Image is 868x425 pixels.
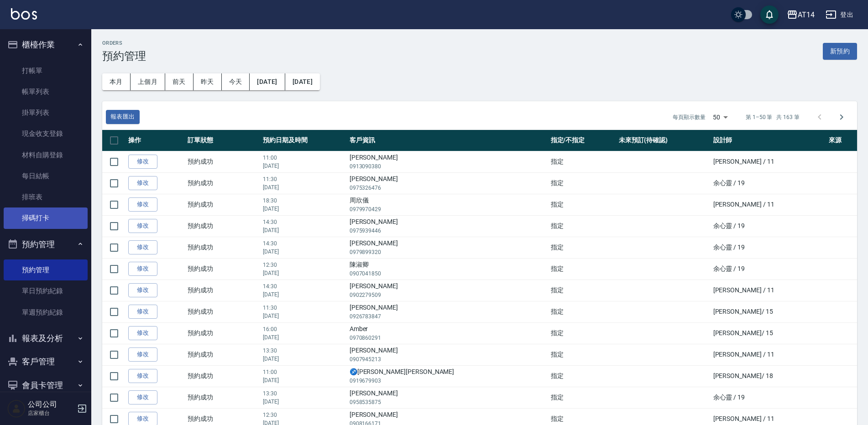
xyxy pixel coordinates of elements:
[263,376,345,384] p: [DATE]
[350,227,546,235] p: 0975939446
[549,301,617,322] td: 指定
[185,194,261,215] td: 預約成功
[4,350,88,373] button: 客戶管理
[823,43,857,60] button: 新預約
[350,355,546,363] p: 0907945213
[4,373,88,397] button: 會員卡管理
[347,301,549,322] td: [PERSON_NAME]
[102,50,146,62] h3: 預約管理
[263,197,345,205] p: 18:30
[549,387,617,408] td: 指定
[822,6,857,23] button: 登出
[185,301,261,322] td: 預約成功
[617,130,711,151] th: 未來預訂(待確認)
[831,106,852,128] button: Go to next page
[4,166,88,187] a: 每日結帳
[263,205,345,213] p: [DATE]
[4,145,88,166] a: 材料自購登錄
[185,151,261,172] td: 預約成功
[222,73,250,90] button: 今天
[350,184,546,192] p: 0975326476
[263,347,345,355] p: 13:30
[347,237,549,258] td: [PERSON_NAME]
[185,322,261,344] td: 預約成功
[250,73,285,90] button: [DATE]
[711,172,827,194] td: 余心靈 / 19
[549,215,617,237] td: 指定
[102,73,131,90] button: 本月
[549,280,617,301] td: 指定
[128,369,157,383] a: 修改
[263,325,345,333] p: 16:00
[711,301,827,322] td: [PERSON_NAME]/ 15
[826,130,857,151] th: 來源
[549,322,617,344] td: 指定
[783,5,818,24] button: AT14
[263,175,345,183] p: 11:30
[263,261,345,269] p: 12:30
[263,248,345,256] p: [DATE]
[549,365,617,387] td: 指定
[823,47,857,55] a: 新預約
[711,215,827,237] td: 余心靈 / 19
[185,237,261,258] td: 預約成功
[711,151,827,172] td: [PERSON_NAME] / 11
[263,368,345,376] p: 11:00
[4,207,88,228] a: 掃碼打卡
[347,258,549,280] td: 陳淑卿
[711,322,827,344] td: [PERSON_NAME]/ 15
[549,194,617,215] td: 指定
[185,258,261,280] td: 預約成功
[347,130,549,151] th: 客戶資訊
[4,81,88,102] a: 帳單列表
[711,237,827,258] td: 余心靈 / 19
[128,390,157,404] a: 修改
[128,326,157,340] a: 修改
[549,130,617,151] th: 指定/不指定
[128,262,157,276] a: 修改
[4,327,88,350] button: 報表及分析
[128,305,157,319] a: 修改
[126,130,185,151] th: 操作
[4,187,88,207] a: 排班表
[128,176,157,190] a: 修改
[193,73,222,90] button: 昨天
[128,219,157,233] a: 修改
[350,334,546,342] p: 0970860291
[106,110,140,124] button: 報表匯出
[263,304,345,312] p: 11:30
[263,154,345,162] p: 11:00
[165,73,193,90] button: 前天
[263,269,345,277] p: [DATE]
[350,291,546,299] p: 0902279509
[102,40,146,46] h2: Orders
[711,280,827,301] td: [PERSON_NAME] / 11
[263,183,345,192] p: [DATE]
[760,5,779,24] button: save
[4,102,88,123] a: 掛單列表
[4,123,88,144] a: 現金收支登錄
[350,377,546,385] p: 0919679903
[549,151,617,172] td: 指定
[4,33,88,57] button: 櫃檯作業
[263,333,345,342] p: [DATE]
[128,197,157,212] a: 修改
[263,398,345,406] p: [DATE]
[263,411,345,419] p: 12:30
[711,365,827,387] td: [PERSON_NAME]/ 18
[185,130,261,151] th: 訂單狀態
[263,239,345,248] p: 14:30
[128,240,157,254] a: 修改
[263,389,345,398] p: 13:30
[28,409,74,417] p: 店家櫃台
[350,248,546,256] p: 0979899320
[549,172,617,194] td: 指定
[261,130,347,151] th: 預約日期及時間
[263,290,345,299] p: [DATE]
[4,280,88,301] a: 單日預約紀錄
[746,113,800,121] p: 第 1–50 筆 共 163 筆
[131,73,165,90] button: 上個月
[347,172,549,194] td: [PERSON_NAME]
[711,130,827,151] th: 設計師
[549,237,617,258] td: 指定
